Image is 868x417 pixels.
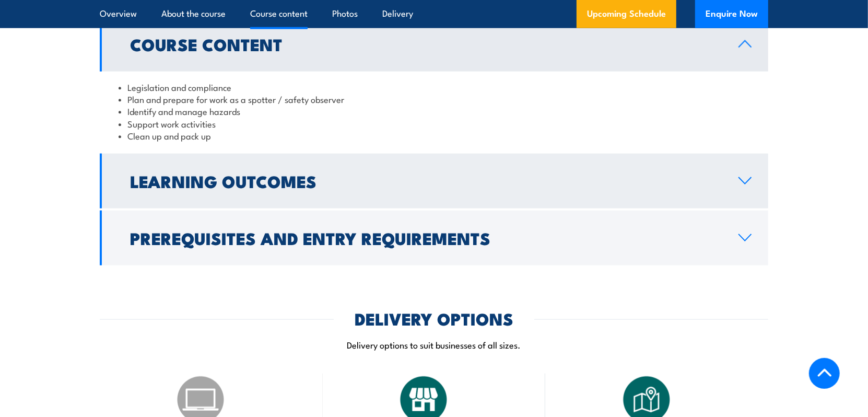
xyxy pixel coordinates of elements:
li: Plan and prepare for work as a spotter / safety observer [119,93,749,105]
li: Legislation and compliance [119,81,749,93]
h2: DELIVERY OPTIONS [355,311,513,326]
h2: Learning Outcomes [130,173,722,188]
li: Identify and manage hazards [119,105,749,117]
li: Support work activities [119,118,749,130]
a: Prerequisites and Entry Requirements [100,211,768,265]
p: Delivery options to suit businesses of all sizes. [100,339,768,351]
a: Learning Outcomes [100,154,768,209]
h2: Course Content [130,37,722,51]
a: Course Content [100,17,768,72]
h2: Prerequisites and Entry Requirements [130,230,722,245]
li: Clean up and pack up [119,130,749,142]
